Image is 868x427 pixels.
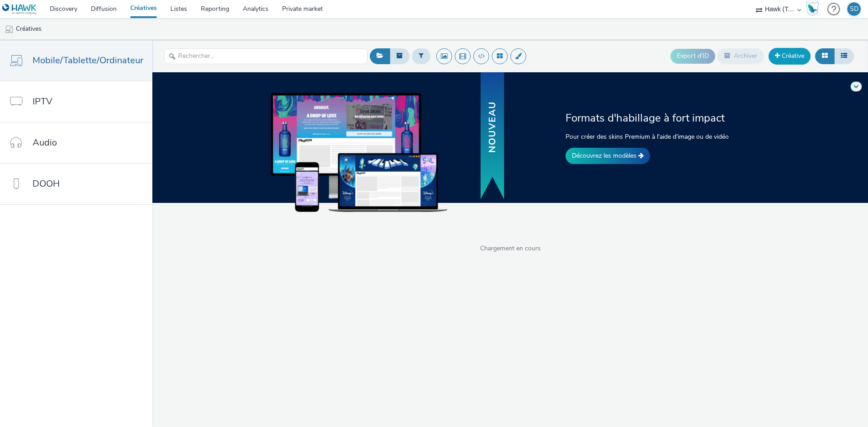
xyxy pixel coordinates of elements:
[33,54,143,67] span: Mobile/Tablette/Ordinateur
[806,2,823,16] a: Hawk Academy
[152,244,868,253] span: Chargement en cours
[815,48,835,64] button: Grille
[2,4,37,15] img: undefined Logo
[769,48,811,64] a: Créative
[566,148,650,164] a: Découvrez les modèles
[479,71,506,202] img: banner with new text
[717,48,764,64] button: Archiver
[33,136,57,149] span: Audio
[271,93,447,211] img: example of skins on dekstop, tablet and mobile devices
[566,132,740,141] p: Pour créer des skins Premium à l'aide d'image ou de vidéo
[33,177,60,190] span: DOOH
[670,49,715,63] button: Export d'ID
[33,95,52,108] span: IPTV
[806,2,819,16] img: Hawk Academy
[566,111,740,125] h2: Formats d'habillage à fort impact
[5,25,14,34] img: mobile
[834,48,854,64] button: Liste
[164,48,368,64] input: Rechercher...
[850,2,859,16] div: SD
